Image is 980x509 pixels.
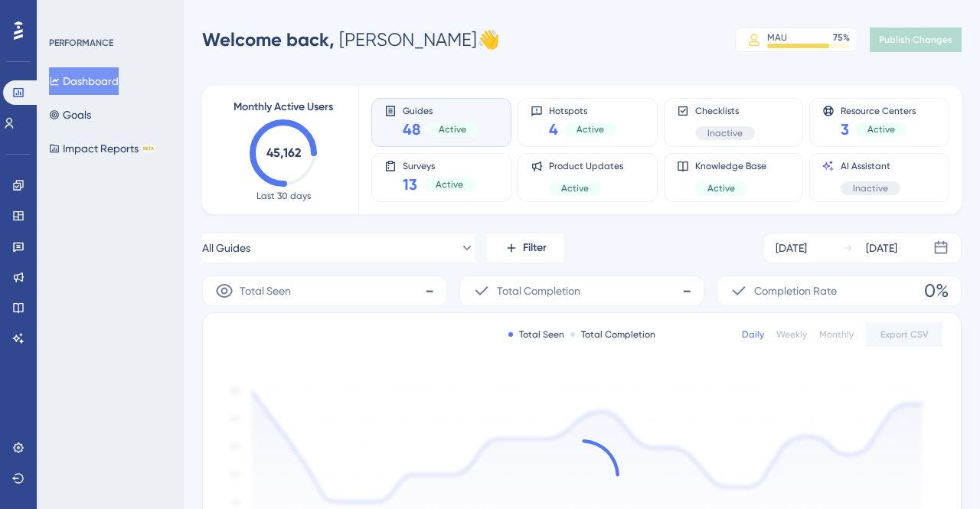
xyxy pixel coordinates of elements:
[487,233,563,263] button: Filter
[776,328,807,341] div: Weekly
[870,28,962,52] button: Publish Changes
[866,239,897,257] div: [DATE]
[523,239,547,257] span: Filter
[841,105,916,116] span: Resource Centers
[707,182,735,194] span: Active
[742,328,764,341] div: Daily
[202,233,475,263] button: All Guides
[549,119,558,140] span: 4
[439,123,466,135] span: Active
[256,190,311,202] span: Last 30 days
[403,174,417,195] span: 13
[266,145,301,160] text: 45,162
[924,279,949,303] span: 0%
[879,34,952,46] span: Publish Changes
[695,105,755,117] span: Checklists
[853,182,888,194] span: Inactive
[867,123,895,135] span: Active
[695,160,766,172] span: Knowledge Base
[49,135,155,162] button: Impact ReportsBETA
[570,328,655,341] div: Total Completion
[234,98,333,116] span: Monthly Active Users
[142,145,155,152] div: BETA
[403,119,420,140] span: 48
[549,160,623,172] span: Product Updates
[425,279,434,303] span: -
[561,182,589,194] span: Active
[549,105,616,116] span: Hotspots
[880,328,929,341] span: Export CSV
[49,101,91,129] button: Goals
[49,67,119,95] button: Dashboard
[866,322,942,347] button: Export CSV
[403,160,475,171] span: Surveys
[707,127,743,139] span: Inactive
[240,282,291,300] span: Total Seen
[436,178,463,191] span: Active
[202,239,250,257] span: All Guides
[841,160,900,172] span: AI Assistant
[497,282,580,300] span: Total Completion
[819,328,854,341] div: Monthly
[202,28,335,51] span: Welcome back,
[49,37,113,49] div: PERFORMANCE
[767,31,787,44] div: MAU
[776,239,807,257] div: [DATE]
[841,119,849,140] span: 3
[682,279,691,303] span: -
[403,105,479,116] span: Guides
[577,123,604,135] span: Active
[754,282,837,300] span: Completion Rate
[202,28,500,52] div: [PERSON_NAME] 👋
[508,328,564,341] div: Total Seen
[833,31,850,44] div: 75 %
